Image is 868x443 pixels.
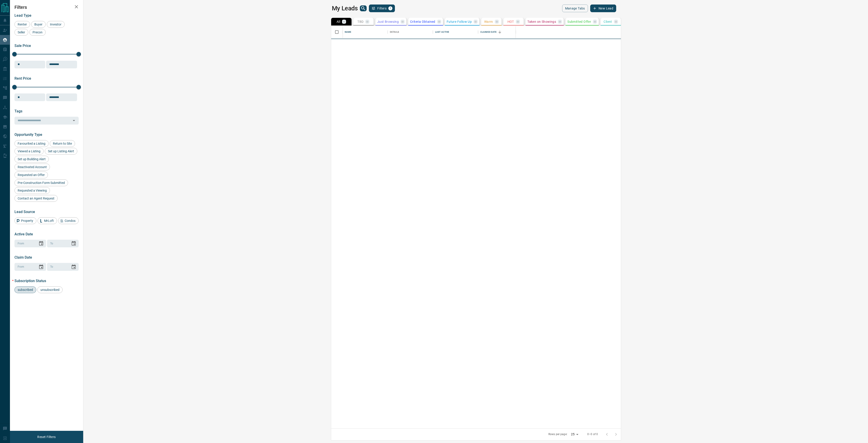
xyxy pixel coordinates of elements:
span: Buyer [33,23,44,26]
button: New Lead [590,5,616,12]
div: Last Active [433,26,478,38]
div: Return to Site [50,140,75,147]
span: Investor [48,23,63,26]
p: HOT [507,20,514,23]
div: Investor [47,21,65,28]
div: Name [345,26,351,38]
p: 0–0 of 0 [587,432,598,436]
div: Claimed Date [480,26,497,38]
div: Renter [14,21,30,28]
div: Viewed a Listing [14,148,44,155]
span: Sale Price [14,44,31,48]
div: Favourited a Listing [14,140,49,147]
div: subscribed [14,286,36,293]
p: Just Browsing [377,20,399,23]
div: Name [342,26,388,38]
button: Filters1 [369,5,395,12]
div: Last Active [435,26,449,38]
button: Open [71,117,77,124]
span: Subscription Status [14,279,46,283]
span: Requested a Viewing [16,189,48,192]
div: Requested a Viewing [14,187,50,194]
p: TBD [357,20,363,23]
span: Requested an Offer [16,173,46,177]
span: Claim Date [14,255,32,260]
div: 25 [569,431,580,438]
span: Condos [63,219,77,223]
span: Rent Price [14,76,31,81]
div: Reactivated Account [14,164,50,170]
span: Lead Type [14,13,31,18]
p: All [337,20,340,23]
span: Pre-Construction Form Submitted [16,181,66,185]
span: Property [19,219,35,223]
span: Set up Building Alert [16,157,47,161]
h2: Filters [14,5,79,10]
div: Set up Listing Alert [45,148,77,155]
p: Submitted Offer [567,20,591,23]
button: Sort [497,29,503,35]
span: Renter [16,23,28,26]
span: Favourited a Listing [16,142,47,145]
div: Buyer [31,21,46,28]
span: Lead Source [14,210,35,214]
button: Choose date [37,262,46,271]
div: Contact an Agent Request [14,195,58,202]
span: MrLoft [42,219,55,223]
span: subscribed [16,288,35,292]
div: Precon [29,29,46,36]
span: Viewed a Listing [16,149,42,153]
span: Reactivated Account [16,165,48,169]
span: Contact an Agent Request [16,197,56,200]
div: Claimed Date [478,26,523,38]
button: Manage Tabs [562,5,588,12]
p: Taken on Showings [527,20,556,23]
p: Client [604,20,612,23]
button: Choose date [69,262,78,271]
span: Opportunity Type [14,132,42,137]
p: Warm [484,20,493,23]
div: Details [390,26,399,38]
div: Set up Building Alert [14,156,49,162]
button: Reset Filters [34,433,59,441]
span: Return to Site [51,142,73,145]
h1: My Leads [332,5,358,12]
span: unsubscribed [39,288,61,292]
span: Tags [14,109,22,113]
div: Seller [14,29,28,36]
span: Active Date [14,232,33,236]
div: MrLoft [38,217,57,224]
p: Rows per page: [548,432,567,436]
span: Set up Listing Alert [46,149,76,153]
span: Precon [31,30,44,34]
button: Choose date [69,239,78,248]
div: unsubscribed [37,286,63,293]
p: Criteria Obtained [410,20,435,23]
div: Requested an Offer [14,172,48,178]
span: 1 [389,7,392,10]
span: Seller [16,30,27,34]
div: Details [388,26,433,38]
button: Choose date [37,239,46,248]
div: Property [14,217,36,224]
div: Pre-Construction Form Submitted [14,179,68,186]
p: Future Follow Up [447,20,472,23]
button: search button [360,5,367,11]
div: Condos [58,217,79,224]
